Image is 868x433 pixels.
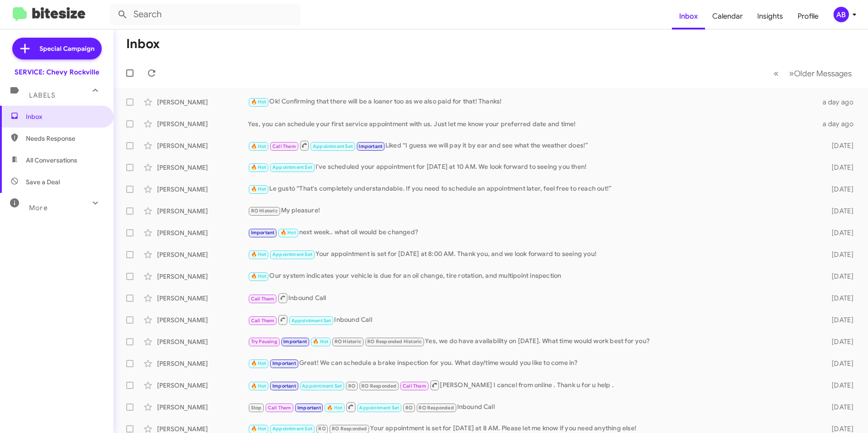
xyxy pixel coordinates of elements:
[251,339,277,344] span: Try Pausing
[251,230,275,236] span: Important
[313,143,353,149] span: Appointment Set
[248,119,817,128] div: Yes, you can schedule your first service appointment with us. Just let me know your preferred dat...
[817,359,861,368] div: [DATE]
[12,38,102,59] a: Special Campaign
[817,315,861,325] div: [DATE]
[817,294,861,303] div: [DATE]
[251,99,266,105] span: 🔥 Hot
[403,383,426,389] span: Call Them
[157,119,248,128] div: [PERSON_NAME]
[302,383,342,389] span: Appointment Set
[359,405,399,411] span: Appointment Set
[291,318,331,324] span: Appointment Set
[419,405,454,411] span: RO Responded
[826,7,858,22] button: AB
[817,228,861,237] div: [DATE]
[251,208,278,214] span: RO Historic
[705,3,750,30] a: Calendar
[313,339,328,344] span: 🔥 Hot
[359,143,382,149] span: Important
[817,185,861,194] div: [DATE]
[318,426,325,432] span: RO
[750,3,790,30] a: Insights
[29,204,48,212] span: More
[251,251,266,257] span: 🔥 Hot
[283,339,307,344] span: Important
[248,292,817,304] div: Inbound Call
[327,405,342,411] span: 🔥 Hot
[774,68,779,79] span: «
[157,163,248,172] div: [PERSON_NAME]
[248,401,817,413] div: Inbound Call
[157,315,248,325] div: [PERSON_NAME]
[26,134,103,143] span: Needs Response
[157,185,248,194] div: [PERSON_NAME]
[297,405,321,411] span: Important
[248,249,817,260] div: Your appointment is set for [DATE] at 8:00 AM. Thank you, and we look forward to seeing you!
[251,318,275,324] span: Call Them
[251,426,266,432] span: 🔥 Hot
[817,403,861,412] div: [DATE]
[29,91,55,99] span: Labels
[248,271,817,281] div: Our system indicates your vehicle is due for an oil change, tire rotation, and multipoint inspection
[817,381,861,390] div: [DATE]
[784,64,857,83] button: Next
[817,207,861,216] div: [DATE]
[251,273,266,279] span: 🔥 Hot
[272,426,312,432] span: Appointment Set
[26,177,60,187] span: Save a Deal
[817,98,861,107] div: a day ago
[248,97,817,107] div: Ok! Confirming that there will be a loaner too as we also paid for that! Thanks!
[248,206,817,216] div: My pleasure!
[248,227,817,238] div: next week.. what oil would be changed?
[361,383,396,389] span: RO Responded
[251,164,266,170] span: 🔥 Hot
[26,112,103,121] span: Inbox
[157,207,248,216] div: [PERSON_NAME]
[248,162,817,172] div: I've scheduled your appointment for [DATE] at 10 AM. We look forward to seeing you then!
[248,379,817,391] div: [PERSON_NAME] I cancel from online . Thank u for u help .
[833,7,849,22] div: AB
[281,230,296,236] span: 🔥 Hot
[251,296,275,302] span: Call Them
[817,337,861,346] div: [DATE]
[248,314,817,325] div: Inbound Call
[789,68,794,79] span: »
[769,64,857,83] nav: Page navigation example
[817,163,861,172] div: [DATE]
[126,37,160,51] h1: Inbox
[157,250,248,259] div: [PERSON_NAME]
[332,426,367,432] span: RO Responded
[157,403,248,412] div: [PERSON_NAME]
[817,272,861,281] div: [DATE]
[26,156,77,165] span: All Conversations
[157,228,248,237] div: [PERSON_NAME]
[672,3,705,30] a: Inbox
[348,383,355,389] span: RO
[251,186,266,192] span: 🔥 Hot
[790,3,826,30] a: Profile
[405,405,413,411] span: RO
[157,359,248,368] div: [PERSON_NAME]
[248,140,817,151] div: Liked “I guess we will pay it by ear and see what the weather does!”
[248,184,817,194] div: Le gustó “That's completely understandable. If you need to schedule an appointment later, feel fr...
[251,383,266,389] span: 🔥 Hot
[157,337,248,346] div: [PERSON_NAME]
[110,4,301,25] input: Search
[157,98,248,107] div: [PERSON_NAME]
[268,405,291,411] span: Call Them
[817,119,861,128] div: a day ago
[157,294,248,303] div: [PERSON_NAME]
[272,143,296,149] span: Call Them
[272,164,312,170] span: Appointment Set
[157,381,248,390] div: [PERSON_NAME]
[157,141,248,150] div: [PERSON_NAME]
[794,69,852,79] span: Older Messages
[251,360,266,366] span: 🔥 Hot
[251,143,266,149] span: 🔥 Hot
[272,383,296,389] span: Important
